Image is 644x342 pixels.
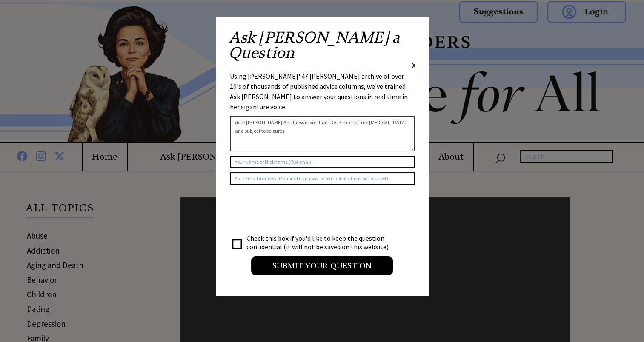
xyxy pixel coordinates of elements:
td: Check this box if you'd like to keep the question confidential (it will not be saved on this webs... [246,234,397,251]
div: Using [PERSON_NAME]' 47 [PERSON_NAME] archive of over 10's of thousands of published advice colum... [230,71,415,112]
input: Your Email Address (Optional if you would like notifications on this post) [230,172,415,185]
span: X [412,61,416,69]
h2: Ask [PERSON_NAME] a Question [229,30,416,60]
input: Your Name or Nickname (Optional) [230,156,415,168]
input: Submit your Question [251,256,393,275]
iframe: reCAPTCHA [230,193,359,226]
